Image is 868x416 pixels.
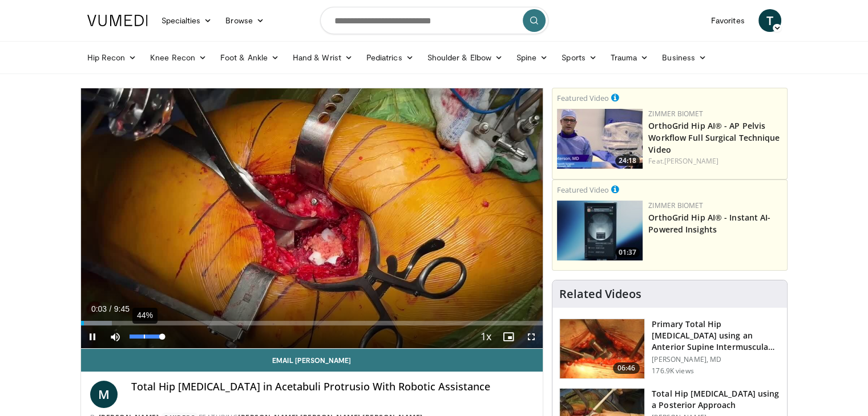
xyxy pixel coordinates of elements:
button: Mute [104,325,127,348]
a: Hand & Wrist [286,46,360,69]
div: Progress Bar [81,321,543,325]
a: [PERSON_NAME] [664,156,718,166]
p: [PERSON_NAME], MD [652,355,780,364]
small: Featured Video [557,185,609,195]
a: 24:18 [557,109,643,169]
a: Email [PERSON_NAME] [81,349,543,372]
button: Fullscreen [520,325,543,348]
a: M [90,381,118,408]
span: 24:18 [615,156,640,166]
a: Sports [555,46,604,69]
a: OrthoGrid Hip AI® - AP Pelvis Workflow Full Surgical Technique Video [648,120,780,155]
a: T [758,9,781,32]
button: Playback Rate [474,325,497,348]
img: c80c1d29-5d08-4b57-b833-2b3295cd5297.150x105_q85_crop-smart_upscale.jpg [557,109,643,169]
span: 9:45 [114,304,130,313]
a: Zimmer Biomet [648,201,703,210]
span: / [110,304,112,313]
a: Specialties [155,9,219,32]
a: Knee Recon [143,46,213,69]
span: 0:03 [91,304,107,313]
button: Enable picture-in-picture mode [497,325,520,348]
input: Search topics, interventions [320,7,548,34]
a: Spine [510,46,555,69]
a: 01:37 [557,201,643,260]
p: 176.9K views [652,366,693,376]
span: 06:46 [613,362,640,374]
img: 51d03d7b-a4ba-45b7-9f92-2bfbd1feacc3.150x105_q85_crop-smart_upscale.jpg [557,201,643,260]
a: Business [655,46,713,69]
a: Pediatrics [360,46,421,69]
a: Zimmer Biomet [648,109,703,119]
h3: Primary Total Hip [MEDICAL_DATA] using an Anterior Supine Intermuscula… [652,319,780,353]
a: Browse [219,9,271,32]
a: Trauma [604,46,656,69]
a: 06:46 Primary Total Hip [MEDICAL_DATA] using an Anterior Supine Intermuscula… [PERSON_NAME], MD 1... [559,319,780,379]
a: Foot & Ankle [213,46,286,69]
h3: Total Hip [MEDICAL_DATA] using a Posterior Approach [652,388,780,411]
img: VuMedi Logo [87,15,148,26]
img: 263423_3.png.150x105_q85_crop-smart_upscale.jpg [560,319,644,378]
small: Featured Video [557,93,609,103]
h4: Total Hip [MEDICAL_DATA] in Acetabuli Protrusio With Robotic Assistance [131,381,534,393]
a: Hip Recon [80,46,144,69]
video-js: Video Player [81,88,543,349]
a: Favorites [704,9,752,32]
a: Shoulder & Elbow [421,46,510,69]
button: Pause [81,325,104,348]
span: 01:37 [615,247,640,258]
div: Volume Level [130,335,162,338]
div: Feat. [648,156,782,166]
h4: Related Videos [559,287,641,301]
a: OrthoGrid Hip AI® - Instant AI-Powered Insights [648,212,770,235]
